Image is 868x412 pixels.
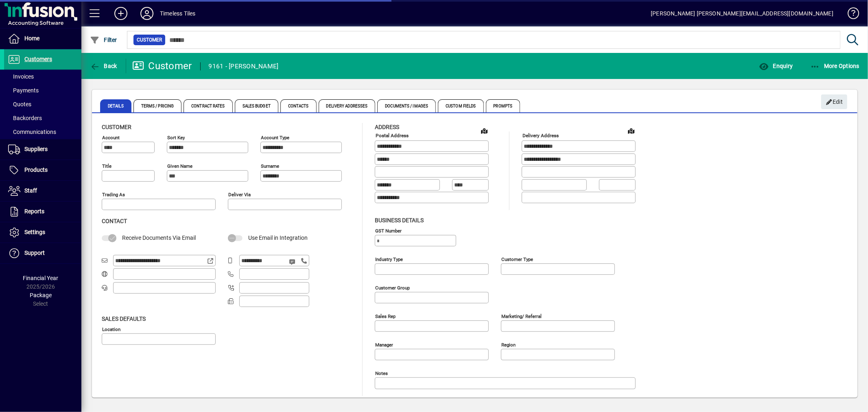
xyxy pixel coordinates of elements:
button: Profile [134,6,160,21]
span: Filter [90,37,117,43]
mat-label: Location [102,326,120,332]
button: More Options [808,59,862,73]
span: Products [24,167,48,173]
span: Invoices [8,73,34,80]
a: Staff [4,181,81,201]
mat-label: Marketing/ Referral [501,313,542,319]
span: Customer [137,36,162,44]
span: Settings [24,229,45,235]
button: Back [88,59,119,73]
span: Customers [24,56,52,62]
div: Customer [132,59,192,72]
a: Products [4,160,81,180]
a: View on map [625,124,638,137]
mat-label: Account Type [261,135,289,140]
mat-label: Trading as [102,192,125,197]
button: Enquiry [757,59,795,73]
span: Package [30,292,52,298]
mat-label: Given name [167,163,192,169]
a: Payments [4,83,81,97]
button: Add [108,6,134,21]
span: Prompts [486,99,520,112]
button: Edit [821,94,847,109]
span: Back [90,63,117,69]
a: Reports [4,202,81,222]
span: Backorders [8,115,42,121]
mat-label: Title [102,163,112,169]
a: Home [4,28,81,49]
mat-label: Account [102,135,120,140]
span: Reports [24,208,44,215]
a: Support [4,243,81,263]
mat-label: GST Number [375,228,402,233]
mat-label: Manager [375,342,393,347]
span: Customer [102,124,131,130]
span: Financial Year [23,275,59,281]
mat-label: Notes [375,370,388,376]
span: Contract Rates [184,99,232,112]
span: Sales defaults [102,316,146,322]
button: Send SMS [283,252,303,272]
span: Business details [375,217,424,224]
span: Support [24,250,45,256]
span: Payments [8,87,39,94]
span: Quotes [8,101,31,107]
mat-label: Sales rep [375,313,396,319]
a: Invoices [4,70,81,83]
span: Home [24,35,39,42]
span: Use Email in Integration [248,234,308,241]
span: Receive Documents Via Email [122,234,196,241]
a: Settings [4,222,81,243]
span: More Options [810,63,860,69]
a: Knowledge Base [842,2,858,28]
span: Custom Fields [438,99,483,112]
span: Contact [102,218,127,224]
mat-label: Customer type [501,256,533,262]
div: [PERSON_NAME] [PERSON_NAME][EMAIL_ADDRESS][DOMAIN_NAME] [651,7,833,20]
a: View on map [478,124,491,137]
a: Quotes [4,97,81,111]
mat-label: Region [501,342,516,347]
span: Edit [826,95,843,109]
mat-label: Sort key [167,135,185,140]
span: Address [375,124,399,130]
span: Contacts [280,99,317,112]
mat-label: Industry type [375,256,403,262]
button: Filter [88,33,119,47]
mat-label: Surname [261,163,279,169]
span: Suppliers [24,146,48,152]
span: Delivery Addresses [319,99,376,112]
span: Terms / Pricing [133,99,182,112]
mat-label: Deliver via [228,192,251,197]
span: Documents / Images [377,99,436,112]
span: Communications [8,129,56,135]
a: Communications [4,125,81,139]
span: Sales Budget [235,99,278,112]
app-page-header-button: Back [81,59,126,73]
span: Staff [24,187,37,194]
div: Timeless Tiles [160,7,195,20]
div: 9161 - [PERSON_NAME] [209,60,279,73]
span: Details [100,99,131,112]
a: Suppliers [4,139,81,160]
span: Enquiry [759,63,793,69]
mat-label: Customer group [375,285,410,290]
a: Backorders [4,111,81,125]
